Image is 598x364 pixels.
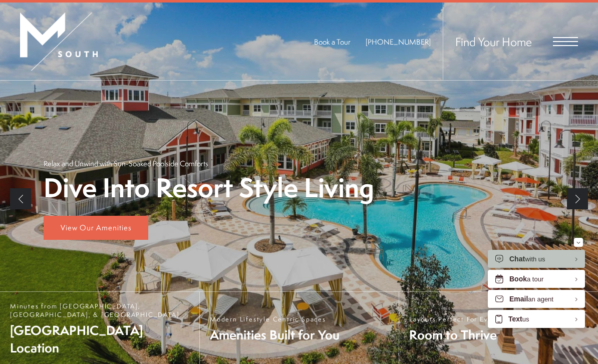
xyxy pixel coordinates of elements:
[10,302,189,319] span: Minutes from [GEOGRAPHIC_DATA], [GEOGRAPHIC_DATA], & [GEOGRAPHIC_DATA]
[10,188,31,209] a: Previous
[210,326,340,343] span: Amenities Built for You
[366,37,431,47] span: [PHONE_NUMBER]
[314,37,351,47] a: Book a Tour
[210,315,340,323] span: Modern Lifestyle Centric Spaces
[567,188,588,209] a: Next
[10,321,189,356] span: [GEOGRAPHIC_DATA] Location
[455,34,532,50] a: Find Your Home
[553,37,578,46] button: Open Menu
[61,222,132,233] span: View Our Amenities
[44,216,148,240] a: View Our Amenities
[409,326,532,343] span: Room to Thrive
[366,37,431,47] a: Call us at (813) 945-4462
[409,315,532,323] span: Layouts Perfect For Every Lifestyle
[44,174,374,202] p: Dive Into Resort Style Living
[20,13,98,71] img: MSouth
[44,158,208,169] p: Relax and Unwind with Sun-Soaked Poolside Comforts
